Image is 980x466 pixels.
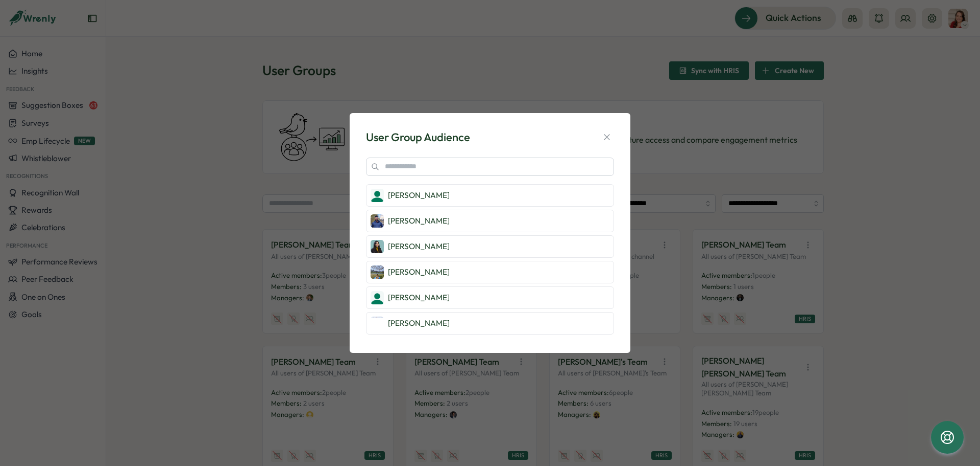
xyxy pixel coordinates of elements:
[366,129,470,145] div: User Group Audience
[371,214,384,228] img: Aman Gupta
[371,240,384,253] img: Sambhavi Bhayana
[371,189,384,202] img: Bhumik Soni
[388,267,450,278] p: [PERSON_NAME]
[388,241,450,252] p: [PERSON_NAME]
[388,292,450,303] p: [PERSON_NAME]
[371,265,384,279] img: Saloni Agarwal
[388,190,450,201] p: [PERSON_NAME]
[371,291,384,304] img: Shivangi Pathak
[388,318,450,329] p: [PERSON_NAME]
[371,317,384,330] img: Harshit Goyal
[388,215,450,227] p: [PERSON_NAME]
